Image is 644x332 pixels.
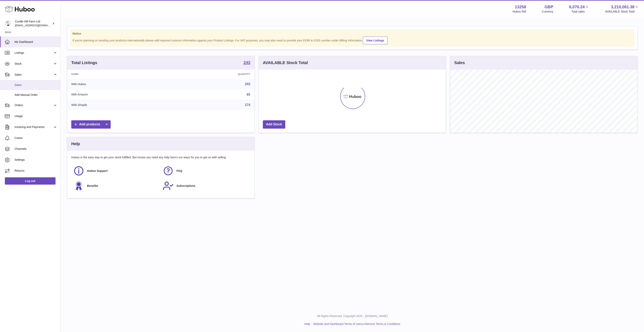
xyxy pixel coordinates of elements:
span: My Dashboard [15,40,57,44]
li: and [312,322,400,326]
strong: 243 [243,60,250,64]
a: Service Terms & Conditions [366,322,400,326]
span: Total sales [571,10,589,14]
a: Add Stock [263,120,285,129]
a: Add products [71,120,111,129]
div: Currency [542,10,553,14]
p: Huboo is the easy way to get your stock fulfilled. But incase you need any help here's our ways f... [71,155,250,159]
img: internalAdmin-13258@internal.huboo.com [5,20,11,26]
td: With Shopify [67,100,170,110]
h3: AVAILABLE Stock Total [263,60,308,66]
span: AVAILABLE Stock Total [605,10,639,14]
div: Huboo Ref [513,10,526,14]
span: Benefits [87,184,98,188]
a: Website and Dashboard Terms of Use [313,322,361,326]
th: Quantity [170,70,254,79]
span: [EMAIL_ADDRESS][DOMAIN_NAME] [15,24,59,27]
a: Log out [5,177,56,185]
span: Listings [15,51,53,55]
strong: GBP [544,4,553,10]
span: Usage [15,114,57,118]
strong: Notice [72,32,632,36]
span: Channels [15,147,57,151]
h3: Total Listings [71,60,97,66]
span: Orders [15,103,53,107]
span: Invoicing and Payments [15,125,53,129]
a: 6,070.24 Total sales [569,4,589,14]
a: 243 [243,60,250,65]
span: Sales [15,73,53,77]
p: All Rights Reserved. Copyright 2025 - [DOMAIN_NAME] [64,314,641,318]
span: Settings [15,158,57,162]
span: Huboo Support [87,169,108,173]
a: 3,210,061.38 AVAILABLE Stock Total [605,4,639,14]
span: 6,070.24 [569,4,585,10]
a: View Listings [363,37,388,44]
th: Name [67,70,170,79]
td: With Huboo [67,79,170,89]
a: Benefits [73,180,159,191]
div: Curdle Hill Farm Ltd [15,20,51,27]
span: Add Manual Order [15,93,57,97]
span: Sales [15,83,57,87]
a: Help [304,322,310,326]
span: Stock [15,62,53,66]
span: 3,210,061.38 [611,4,635,10]
h3: Sales [454,60,465,66]
span: Subscriptions [176,184,195,188]
a: 174 [245,103,250,107]
a: FAQ [163,165,248,176]
span: Returns [15,169,57,173]
h3: Help [71,141,80,147]
span: Cases [15,136,57,140]
a: Huboo Support [73,165,159,176]
td: With Amazon [67,89,170,100]
a: 65 [247,93,250,96]
div: If you're planning on sending your products internationally please add required customs informati... [72,36,632,44]
a: Subscriptions [163,180,248,191]
strong: 13258 [515,4,526,10]
span: FAQ [176,169,182,173]
a: 243 [245,82,250,86]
